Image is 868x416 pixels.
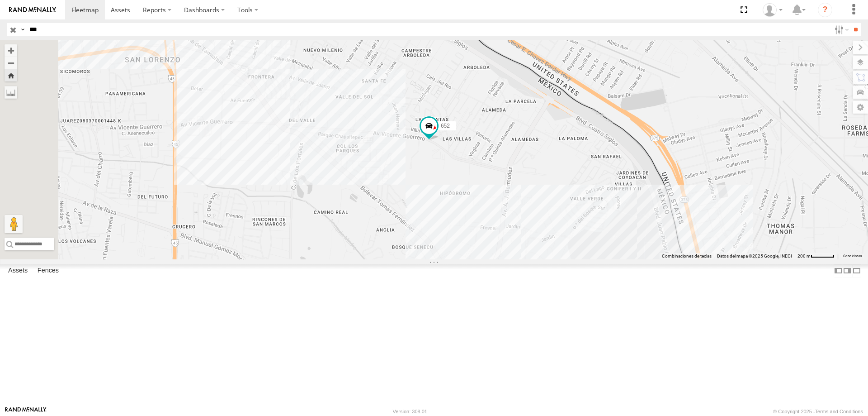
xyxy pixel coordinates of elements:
label: Measure [5,86,17,99]
button: Zoom in [5,44,17,57]
button: Combinaciones de teclas [662,253,712,259]
button: Arrastra el hombrecito naranja al mapa para abrir Street View [5,215,23,233]
label: Hide Summary Table [852,264,861,277]
i: ? [818,3,832,17]
a: Terms and Conditions [815,409,863,414]
span: Datos del mapa ©2025 Google, INEGI [717,253,792,258]
div: Version: 308.01 [393,409,427,414]
label: Dock Summary Table to the Left [834,264,843,277]
label: Map Settings [853,101,868,114]
button: Zoom Home [5,69,17,81]
label: Fences [33,264,63,277]
button: Escala del mapa: 200 m por 49 píxeles [795,253,837,259]
div: MANUEL HERNANDEZ [759,3,786,17]
label: Assets [4,264,32,277]
img: rand-logo.svg [9,7,56,13]
label: Search Filter Options [831,23,850,36]
div: © Copyright 2025 - [773,409,863,414]
span: 652 [441,123,450,129]
label: Search Query [19,23,26,36]
button: Zoom out [5,57,17,69]
label: Dock Summary Table to the Right [843,264,852,277]
a: Visit our Website [5,407,47,416]
span: 200 m [797,253,811,258]
a: Condiciones (se abre en una nueva pestaña) [843,254,862,258]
